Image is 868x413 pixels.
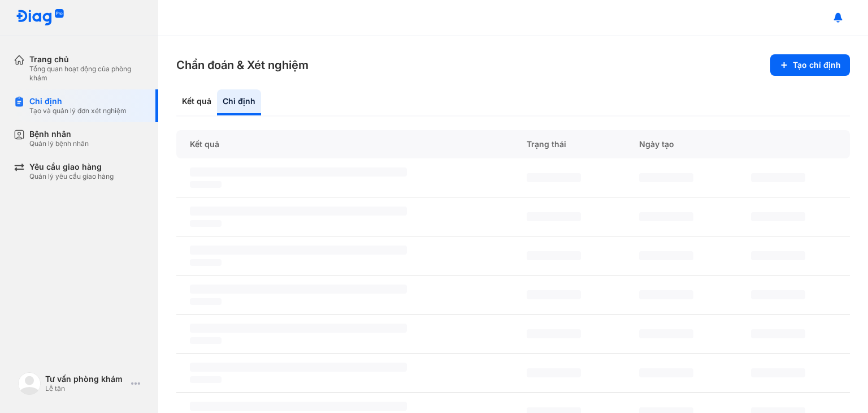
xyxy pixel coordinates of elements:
div: Tư vấn phòng khám [45,374,127,384]
div: Trang chủ [29,54,145,64]
span: ‌ [639,251,693,260]
span: ‌ [190,337,222,344]
div: Tổng quan hoạt động của phòng khám [29,64,145,83]
div: Lễ tân [45,384,127,393]
div: Yêu cầu giao hàng [29,162,114,172]
div: Quản lý bệnh nhân [29,139,89,148]
span: ‌ [527,368,581,377]
span: ‌ [190,363,407,372]
span: ‌ [639,329,693,338]
span: ‌ [190,285,407,294]
span: ‌ [639,212,693,221]
div: Quản lý yêu cầu giao hàng [29,172,114,181]
div: Trạng thái [513,130,626,158]
span: ‌ [527,173,581,182]
span: ‌ [190,220,222,227]
span: ‌ [190,259,222,266]
span: ‌ [751,173,805,182]
span: ‌ [751,212,805,221]
div: Kết quả [176,130,513,158]
span: ‌ [190,246,407,255]
span: ‌ [639,173,693,182]
div: Ngày tạo [626,130,738,158]
div: Tạo và quản lý đơn xét nghiệm [29,106,127,115]
span: ‌ [527,251,581,260]
span: ‌ [190,298,222,305]
div: Chỉ định [29,96,127,106]
span: ‌ [190,206,407,216]
span: ‌ [751,329,805,338]
span: ‌ [527,329,581,338]
span: ‌ [190,402,407,411]
div: Bệnh nhân [29,129,89,139]
span: ‌ [190,167,407,177]
span: ‌ [751,368,805,377]
span: ‌ [751,251,805,260]
span: ‌ [639,368,693,377]
span: ‌ [190,376,222,383]
span: ‌ [527,290,581,299]
span: ‌ [751,290,805,299]
h3: Chẩn đoán & Xét nghiệm [176,57,309,73]
span: ‌ [190,181,222,188]
span: ‌ [527,212,581,221]
div: Kết quả [176,89,217,115]
span: ‌ [639,290,693,299]
span: ‌ [190,324,407,333]
div: Chỉ định [217,89,261,115]
button: Tạo chỉ định [770,54,850,76]
img: logo [18,372,41,395]
img: logo [16,9,64,27]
